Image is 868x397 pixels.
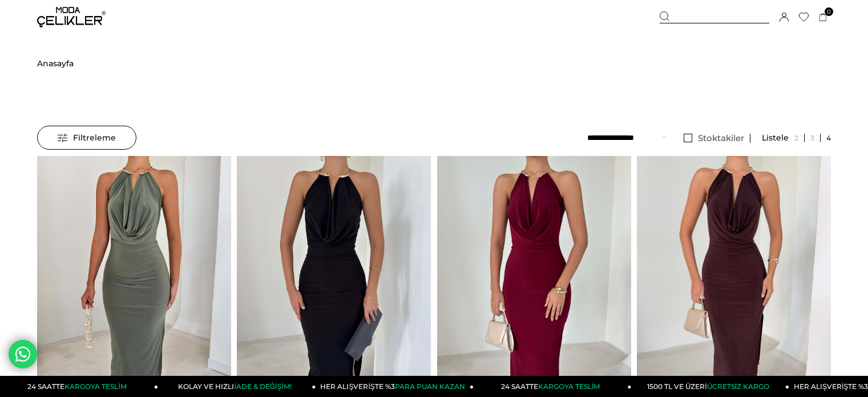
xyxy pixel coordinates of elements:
[632,376,790,397] a: 1500 TL VE ÜZERİÜCRETSİZ KARGO
[1,376,159,397] a: 24 SAATTEKARGOYA TESLİM
[37,34,74,93] li: >
[395,382,465,391] span: PARA PUAN KAZAN
[158,376,316,397] a: KOLAY VE HIZLIİADE & DEĞİŞİM!
[819,13,827,22] a: 0
[474,376,632,397] a: 24 SAATTEKARGOYA TESLİM
[37,7,106,27] img: logo
[58,126,116,149] span: Filtreleme
[825,7,833,16] span: 0
[678,134,750,143] a: Stoktakiler
[538,382,600,391] span: KARGOYA TESLİM
[37,34,74,93] a: Anasayfa
[707,382,769,391] span: ÜCRETSİZ KARGO
[64,382,126,391] span: KARGOYA TESLİM
[698,133,744,143] span: Stoktakiler
[234,382,291,391] span: İADE & DEĞİŞİM!
[316,376,474,397] a: HER ALIŞVERİŞTE %3PARA PUAN KAZAN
